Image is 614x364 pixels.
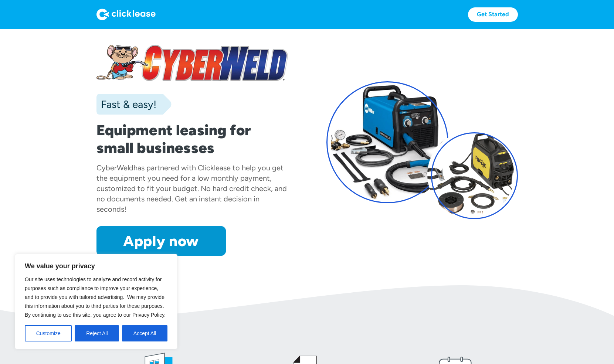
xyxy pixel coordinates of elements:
[25,276,166,318] span: Our site uses technologies to analyze and record activity for purposes such as compliance to impr...
[75,325,119,341] button: Reject All
[96,121,288,157] h1: Equipment leasing for small businesses
[96,163,287,214] div: has partnered with Clicklease to help you get the equipment you need for a low monthly payment, c...
[96,8,156,20] img: Logo
[25,262,167,271] p: We value your privacy
[122,325,167,341] button: Accept All
[96,226,226,256] a: Apply now
[15,254,177,349] div: We value your privacy
[468,7,518,22] a: Get Started
[96,97,156,112] div: Fast & easy!
[96,163,133,172] div: CyberWeld
[25,325,72,341] button: Customize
